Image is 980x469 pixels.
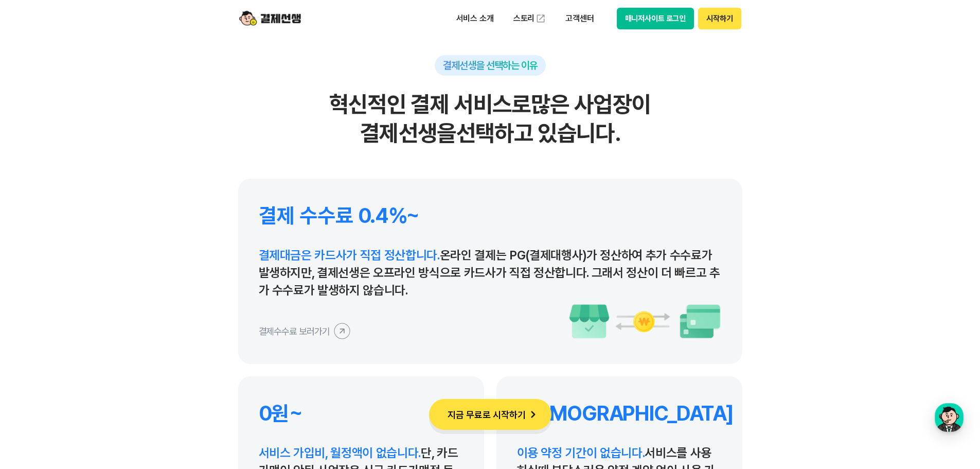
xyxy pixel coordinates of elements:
a: 스토리 [506,8,554,29]
img: 화살표 아이콘 [526,407,540,422]
h4: [DEMOGRAPHIC_DATA] [517,401,722,426]
h4: 결제 수수료 0.4%~ [259,203,722,228]
p: 온라인 결제는 PG(결제대행사)가 정산하여 추가 수수료가 발생하지만, 결제선생은 오프라인 방식으로 카드사가 직접 정산합니다. 그래서 정산이 더 빠르고 추가 수수료가 발생하지 ... [259,247,722,299]
h2: 혁신적인 결제 서비스로 많은 사업장이 결제선생을 선택하고 있습니다. [238,90,742,148]
span: 홈 [32,342,39,350]
a: 대화 [68,326,133,352]
button: 결제수수료 보러가기 [259,323,350,339]
span: 서비스 가입비, 월정액이 없습니다. [259,445,421,460]
p: 서비스 소개 [449,9,501,28]
h4: 0원~ [259,401,464,426]
span: 대화 [94,342,106,351]
p: 고객센터 [558,9,601,28]
img: 수수료 이미지 [568,303,722,339]
img: 외부 도메인 오픈 [536,13,546,24]
span: 이용 약정 기간이 없습니다. [517,445,645,460]
img: logo [239,9,301,28]
button: 지금 무료로 시작하기 [429,399,551,430]
button: 매니저사이트 로그인 [617,8,694,29]
a: 홈 [3,326,68,352]
span: 결제선생을 선택하는 이유 [443,59,538,72]
button: 시작하기 [698,8,741,29]
a: 설정 [133,326,198,352]
span: 결제대금은 카드사가 직접 정산합니다. [259,248,440,263]
span: 설정 [159,342,171,350]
